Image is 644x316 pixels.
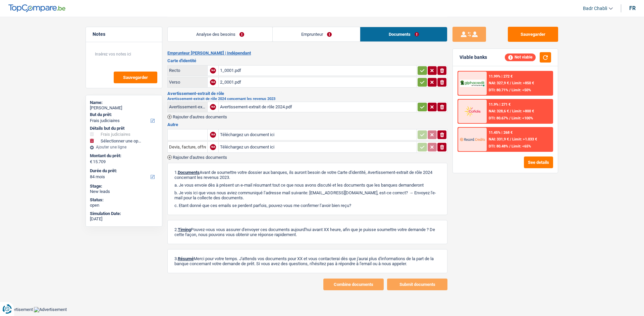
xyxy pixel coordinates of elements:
div: New leads [90,189,158,194]
h2: Emprunteur [PERSON_NAME] | Indépendant [167,50,447,56]
a: Emprunteur [273,27,360,41]
div: Not viable [505,54,536,61]
span: Limit: <100% [512,116,533,120]
button: Submit documents [387,279,447,290]
span: / [510,81,511,85]
div: NA [210,79,216,85]
div: NA [210,68,216,74]
img: Record Credits [460,133,485,145]
img: Advertisement [34,307,67,312]
span: DTI: 80.71% [489,88,508,92]
button: Rajouter d'autres documents [167,115,227,119]
span: Badr Chabli [583,6,607,11]
p: a. Je vous envoie dès à présent un e-mail résumant tout ce que nous avons discuté et les doc... [174,183,440,188]
div: Verso [169,80,206,85]
label: Montant du prêt: [90,153,157,159]
div: Name: [90,100,158,105]
div: NA [210,104,216,110]
span: DTI: 80.67% [489,116,508,120]
span: / [510,137,511,141]
span: NAI: 328,6 € [489,109,509,113]
p: 3. Merci pour votre temps. J'attends vos documents pour XX et vous contacterai dès que j'aurai p... [174,256,440,266]
span: NAI: 331,9 € [489,137,509,141]
button: See details [524,156,553,168]
a: Badr Chabli [578,3,613,14]
img: AlphaCredit [460,80,485,87]
h3: Autre [167,122,447,127]
div: Viable banks [460,55,487,60]
div: Avertissement-extrait de rôle 2024.pdf [220,102,415,112]
div: 11.9% | 271 € [489,102,511,107]
p: 1. Avant de soumettre votre dossier aux banques, ils auront besoin de votre Carte d'identité, Ave... [174,170,440,180]
span: Limit: <50% [512,88,531,92]
div: 11.45% | 268 € [489,130,513,135]
label: Durée du prêt: [90,168,157,174]
div: Recto [169,68,206,73]
div: Avertissement-extrait de rôle 2024 concernant les revenus 2023 [169,104,206,109]
h3: Carte d'identité [167,59,447,63]
span: Rajouter d'autres documents [173,155,227,160]
span: Sauvegarder [123,75,148,80]
span: Limit: >1.033 € [512,137,537,141]
div: Ajouter une ligne [90,145,158,149]
div: fr [629,5,636,11]
div: open [90,203,158,208]
div: NA [210,132,216,138]
div: NA [210,144,216,150]
button: Rajouter d'autres documents [167,155,227,160]
span: Limit: >850 € [512,81,534,85]
h2: Avertissement-extrait de rôle 2024 concernant les revenus 2023 [167,97,447,101]
h3: Avertissement-extrait de rôle [167,91,447,96]
p: c. Etant donné que ces emails se perdent parfois, pouvez-vous me confirmer l’avoir bien reçu? [174,203,440,208]
img: TopCompare Logo [8,4,65,12]
div: [DATE] [90,216,158,222]
button: Sauvegarder [508,27,558,42]
button: Combine documents [323,279,384,290]
div: Status: [90,197,158,203]
div: Détails but du prêt [90,126,158,131]
span: / [510,109,511,113]
span: / [509,116,511,120]
div: Stage: [90,184,158,189]
div: [PERSON_NAME] [90,105,158,111]
label: But du prêt: [90,112,157,117]
div: Simulation Date: [90,211,158,216]
p: 2. Pouvez-vous vous assurer d'envoyer ces documents aujourd'hui avant XX heure, afin que je puiss... [174,227,440,237]
span: Limit: >800 € [512,109,534,113]
span: / [509,144,511,148]
span: DTI: 80.48% [489,144,508,148]
div: 2_0001.pdf [220,77,415,87]
span: Rajouter d'autres documents [173,115,227,119]
a: Analyse des besoins [168,27,272,41]
span: / [509,88,511,92]
div: 1_0001.pdf [220,66,415,76]
span: NAI: 327,9 € [489,81,509,85]
a: Documents [360,27,447,41]
span: € [90,159,92,165]
span: Limit: <65% [512,144,531,148]
h5: Notes [93,31,155,37]
button: Sauvegarder [114,72,157,83]
span: Timing [178,227,191,232]
p: b. Je vois ici que vous nous aviez communiqué l’adresse mail suivante: [EMAIL_ADDRESS][DOMAIN_NA... [174,190,440,200]
span: Résumé [178,256,194,261]
div: 11.99% | 272 € [489,74,513,79]
span: Documents [178,170,200,175]
img: Cofidis [460,105,485,117]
